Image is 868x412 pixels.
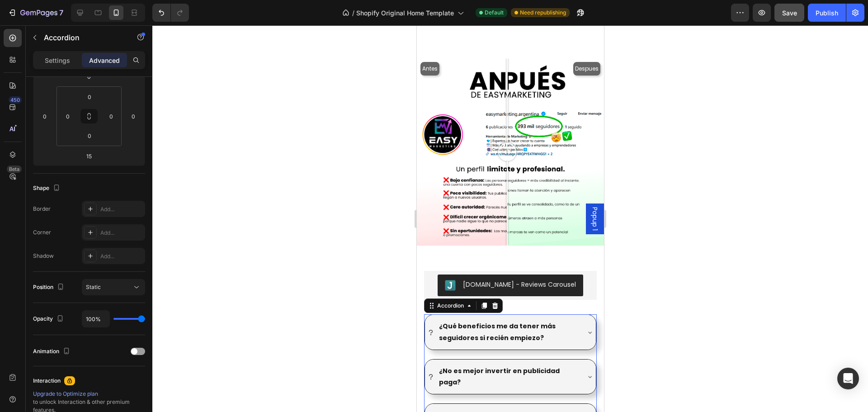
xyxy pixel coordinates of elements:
div: Shadow [33,252,54,260]
button: Publish [808,4,846,22]
div: Add... [100,229,143,237]
input: 15 [80,149,98,163]
div: Beta [7,166,22,173]
div: Add... [100,252,143,260]
span: Save [782,9,797,17]
button: Save [774,4,804,22]
strong: ¿Esto funciona solo para emprendedores? [22,385,108,406]
input: 0 [127,109,140,123]
span: / [352,8,354,18]
div: Open Intercom Messenger [837,368,859,389]
p: 7 [59,7,63,18]
div: Publish [816,8,838,18]
span: Shopify Original Home Template [356,8,454,18]
div: Border [33,205,51,213]
button: Static [82,279,145,295]
input: 0px [104,109,118,123]
p: Accordion [44,32,121,43]
div: Animation [33,346,72,358]
button: 7 [4,4,67,22]
span: Default [485,9,504,17]
div: Corner [33,228,51,237]
input: 0 [38,109,52,123]
div: Add... [100,205,143,213]
span: Static [86,284,101,290]
div: 450 [9,96,22,104]
iframe: Design area [417,25,604,412]
input: 0px [80,129,99,142]
div: Opacity [33,313,66,325]
div: Undo/Redo [152,4,189,22]
input: 0px [61,109,75,123]
input: 0px [80,90,99,104]
p: Advanced [89,56,120,65]
div: Shape [33,182,62,194]
input: Auto [82,311,109,327]
div: Position [33,281,66,294]
span: Need republishing [520,9,566,17]
div: Accordion [19,276,49,284]
div: Interaction [33,377,61,385]
div: Upgrade to Optimize plan [33,390,145,398]
p: Settings [45,56,70,65]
